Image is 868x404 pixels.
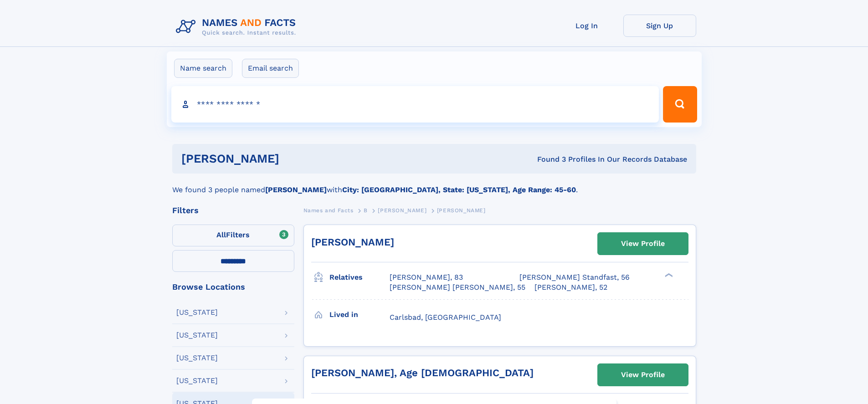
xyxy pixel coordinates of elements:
a: [PERSON_NAME], 83 [390,272,463,282]
span: [PERSON_NAME] [378,207,426,214]
a: [PERSON_NAME] [PERSON_NAME], 55 [390,282,525,292]
a: View Profile [598,233,688,255]
div: [US_STATE] [176,377,218,384]
b: City: [GEOGRAPHIC_DATA], State: [US_STATE], Age Range: 45-60 [342,185,576,194]
span: B [364,207,368,214]
a: [PERSON_NAME] [378,205,426,216]
label: Name search [174,59,232,78]
div: [US_STATE] [176,354,218,362]
div: Found 3 Profiles In Our Records Database [408,154,687,164]
div: Browse Locations [172,283,294,291]
h3: Lived in [329,307,390,322]
div: Filters [172,206,294,215]
button: Search Button [663,86,697,123]
div: [US_STATE] [176,332,218,339]
div: View Profile [621,364,665,385]
a: View Profile [598,364,688,386]
a: Log In [550,15,623,37]
img: Logo Names and Facts [172,15,303,39]
input: search input [171,86,659,123]
a: B [364,205,368,216]
a: [PERSON_NAME] [311,236,394,248]
div: We found 3 people named with . [172,174,696,195]
label: Filters [172,225,294,246]
div: View Profile [621,233,665,254]
div: [US_STATE] [176,309,218,316]
div: ❯ [663,272,673,278]
b: [PERSON_NAME] [265,185,327,194]
span: [PERSON_NAME] [437,207,486,214]
h1: [PERSON_NAME] [181,153,408,164]
span: Carlsbad, [GEOGRAPHIC_DATA] [390,313,501,322]
a: Names and Facts [303,205,354,216]
label: Email search [242,59,299,78]
a: [PERSON_NAME], 52 [534,282,607,292]
a: [PERSON_NAME] Standfast, 56 [519,272,630,282]
a: [PERSON_NAME], Age [DEMOGRAPHIC_DATA] [311,367,534,378]
span: All [216,230,226,239]
a: Sign Up [623,15,696,37]
h3: Relatives [329,270,390,285]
